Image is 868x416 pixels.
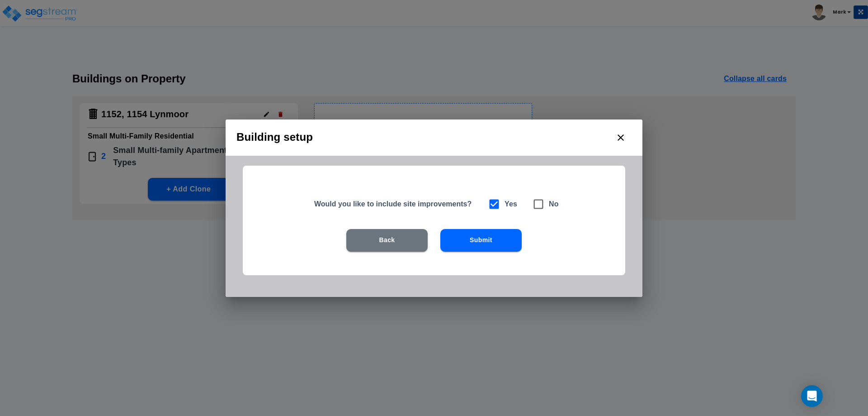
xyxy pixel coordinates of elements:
h6: No [549,198,559,210]
h5: Would you like to include site improvements? [314,199,476,209]
div: Open Intercom Messenger [801,385,823,407]
h6: Yes [505,198,517,210]
h2: Building setup [226,120,642,156]
button: close [610,127,632,148]
button: Back [346,229,428,252]
button: Submit [440,229,522,252]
